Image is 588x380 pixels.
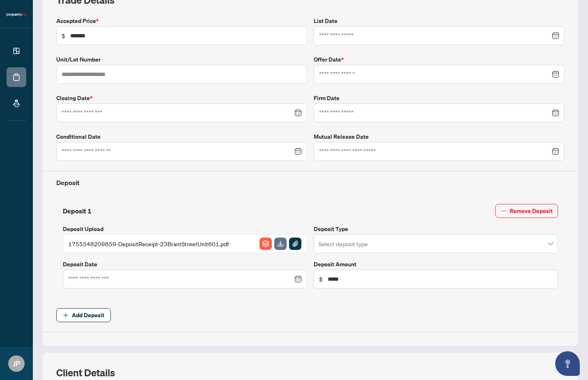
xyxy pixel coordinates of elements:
[495,204,558,218] button: Remove Deposit
[63,312,69,318] span: plus
[314,260,558,269] label: Deposit Amount
[63,224,307,233] label: Deposit Upload
[62,31,65,40] span: $
[13,358,20,369] span: JP
[314,224,558,233] label: Deposit Type
[319,275,323,284] span: $
[63,234,307,253] span: 1755548209859-DepositReceipt-23BrantStreetUnit601.pdfFile ArchiveFile DownloadFile Attachement
[56,94,307,103] label: Closing Date
[274,237,287,250] button: File Download
[7,12,26,17] img: logo
[68,239,229,248] span: 1755548209859-DepositReceipt-23BrantStreetUnit601.pdf
[63,260,307,269] label: Deposit Date
[56,178,565,188] h4: Deposit
[260,238,272,250] img: File Archive
[56,55,307,64] label: Unit/Lot Number
[314,132,565,141] label: Mutual Release Date
[555,351,580,376] button: Open asap
[56,366,115,379] h2: Client Details
[289,238,301,250] img: File Attachement
[501,208,506,214] span: minus
[314,16,565,25] label: List Date
[72,309,104,322] span: Add Deposit
[56,16,307,25] label: Accepted Price
[314,55,565,64] label: Offer Date
[510,204,553,217] span: Remove Deposit
[314,94,565,103] label: Firm Date
[259,237,272,250] button: File Archive
[56,132,307,141] label: Conditional Date
[289,237,302,250] button: File Attachement
[63,206,92,216] h4: Deposit 1
[56,308,111,322] button: Add Deposit
[274,238,287,250] img: File Download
